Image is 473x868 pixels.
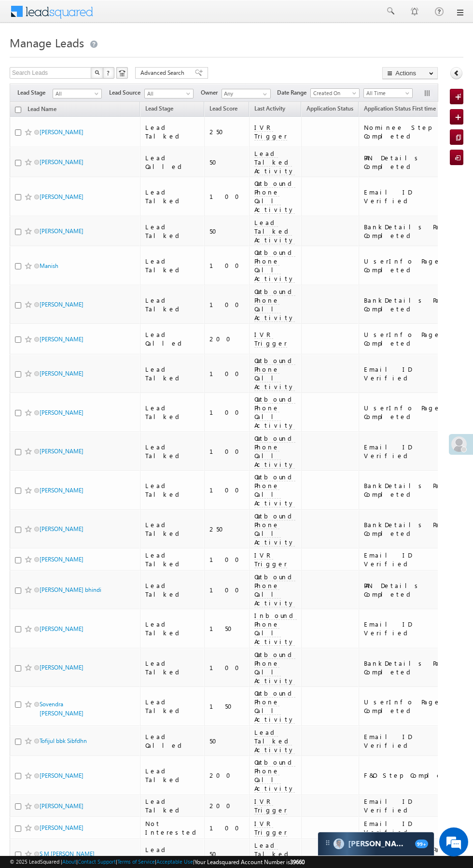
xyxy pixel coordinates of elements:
[209,447,245,456] div: 100
[145,154,200,171] div: Lead Called
[364,330,461,348] div: UserInfo Page Completed
[364,123,461,140] div: Nominee Step Completed
[258,89,270,99] a: Show All Items
[156,858,193,865] a: Acceptable Use
[145,520,200,538] div: Lead Talked
[23,104,61,116] a: Lead Name
[209,335,245,343] div: 200
[254,123,287,140] span: IVR Trigger
[254,650,295,685] span: Outbound Phone Call Activity
[78,858,116,865] a: Contact Support
[222,89,271,98] input: Type to Search
[40,409,83,416] a: [PERSON_NAME]
[254,434,295,469] span: Outbound Phone Call Activity
[17,88,53,97] span: Lead Stage
[364,296,461,313] div: BankDetails Page Completed
[209,525,245,533] div: 250
[254,512,295,546] span: Outbound Phone Call Activity
[310,88,360,98] a: Created On
[364,105,460,112] span: Application Status First time Drop Off
[382,67,438,79] button: Actions
[324,839,332,847] img: carter-drag
[254,758,295,793] span: Outbound Phone Call Activity
[364,520,461,538] div: BankDetails Page Completed
[40,802,83,810] a: [PERSON_NAME]
[364,89,410,98] span: All Time
[40,625,83,632] a: [PERSON_NAME]
[250,103,290,116] a: Last Activity
[209,105,237,112] span: Lead Score
[364,551,461,568] div: Email ID Verified
[145,296,200,313] div: Lead Talked
[254,330,287,348] span: IVR Trigger
[318,832,434,856] div: carter-dragCarter[PERSON_NAME]99+
[145,365,200,382] div: Lead Talked
[254,356,295,391] span: Outbound Phone Call Activity
[40,301,83,308] a: [PERSON_NAME]
[117,858,155,865] a: Terms of Service
[145,732,200,750] div: Lead Called
[254,179,295,214] span: Outbound Phone Call Activity
[205,103,242,116] a: Lead Score
[254,728,295,754] span: Lead Talked Activity
[302,103,358,116] a: Application Status
[364,797,461,814] div: Email ID Verified
[40,525,83,532] a: [PERSON_NAME]
[40,556,83,563] a: [PERSON_NAME]
[209,261,245,270] div: 100
[359,103,465,116] a: Application Status First time Drop Off
[40,850,95,857] a: S M [PERSON_NAME]
[254,149,295,175] span: Lead Talked Activity
[145,581,200,599] div: Lead Talked
[209,369,245,378] div: 100
[254,248,295,283] span: Outbound Phone Call Activity
[109,88,144,97] span: Lead Source
[145,404,200,421] div: Lead Talked
[40,700,83,717] a: Sovendra [PERSON_NAME]
[40,772,83,779] a: [PERSON_NAME]
[40,262,58,269] a: Manish
[209,771,245,780] div: 200
[145,767,200,784] div: Lead Talked
[107,69,111,77] span: ?
[145,89,191,98] span: All
[40,158,83,166] a: [PERSON_NAME]
[40,336,83,343] a: [PERSON_NAME]
[364,771,461,780] div: F&O Step Completed
[145,123,200,140] div: Lead Talked
[40,737,87,744] a: Tofijul bbk Sibfdhn
[209,850,245,858] div: 50
[254,797,287,814] span: IVR Trigger
[254,473,295,507] span: Outbound Phone Call Activity
[145,481,200,499] div: Lead Talked
[364,581,461,599] div: PAN Details Completed
[209,408,245,417] div: 100
[144,89,194,98] a: All
[209,586,245,594] div: 100
[10,857,305,867] span: © 2025 LeadSquared | | | | |
[209,737,245,745] div: 50
[254,551,287,568] span: IVR Trigger
[290,858,305,866] span: 39660
[145,188,200,205] div: Lead Talked
[364,404,461,421] div: UserInfo Page Completed
[140,69,187,77] span: Advanced Search
[40,586,101,593] a: [PERSON_NAME] bhindi
[254,573,295,607] span: Outbound Phone Call Activity
[364,698,461,715] div: UserInfo Page Completed
[364,365,461,382] div: Email ID Verified
[254,611,297,646] span: Inbound Phone Call Activity
[15,107,21,113] input: Check all records
[254,218,295,244] span: Lead Talked Activity
[140,103,178,116] a: Lead Stage
[53,89,99,98] span: All
[209,158,245,167] div: 50
[209,227,245,236] div: 50
[40,193,83,200] a: [PERSON_NAME]
[209,486,245,494] div: 100
[40,128,83,136] a: [PERSON_NAME]
[254,395,295,430] span: Outbound Phone Call Activity
[62,858,76,865] a: About
[95,70,99,75] img: Search
[40,448,83,455] a: [PERSON_NAME]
